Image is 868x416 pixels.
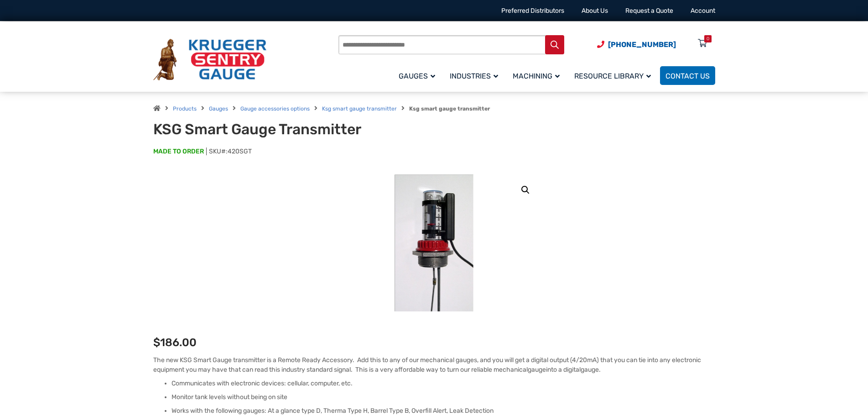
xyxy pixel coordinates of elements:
[517,182,534,198] a: View full-screen image gallery
[240,105,310,112] a: Gauge accessories options
[153,121,378,138] h1: KSG Smart Gauge Transmitter
[582,7,608,15] a: About Us
[409,105,490,112] strong: Ksg smart gauge transmitter
[608,40,676,49] span: [PHONE_NUMBER]
[444,65,507,86] a: Industries
[209,105,228,112] a: Gauges
[153,39,266,81] img: Krueger Sentry Gauge
[574,72,651,80] span: Resource Library
[153,355,715,374] p: The new KSG Smart Gauge transmitter is a Remote Ready Accessory. Add this to any of our mechanica...
[660,66,715,85] a: Contact Us
[691,7,715,15] a: Account
[153,147,204,156] span: MADE TO ORDER
[665,72,710,80] span: Contact Us
[395,174,473,311] img: KSG Smart Gauge Transmitter
[569,65,660,86] a: Resource Library
[228,147,252,155] span: 420SGT
[581,366,599,374] span: gauge
[450,72,498,80] span: Industries
[206,147,252,155] span: SKU#:
[322,105,397,112] a: Ksg smart gauge transmitter
[399,72,435,80] span: Gauges
[393,65,444,86] a: Gauges
[173,105,197,112] a: Products
[597,39,676,50] a: Phone Number (920) 434-8860
[172,379,715,388] li: Communicates with electronic devices: cellular, computer, etc.
[528,366,546,374] span: gauge
[625,7,673,15] a: Request a Quote
[507,65,569,86] a: Machining
[153,336,197,349] bdi: 186.00
[501,7,564,15] a: Preferred Distributors
[707,35,709,42] div: 0
[513,72,560,80] span: Machining
[172,406,715,416] li: Works with the following gauges: At a glance type D, Therma Type H, Barrel Type B, Overfill Alert...
[153,336,160,349] span: $
[172,393,715,402] li: Monitor tank levels without being on site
